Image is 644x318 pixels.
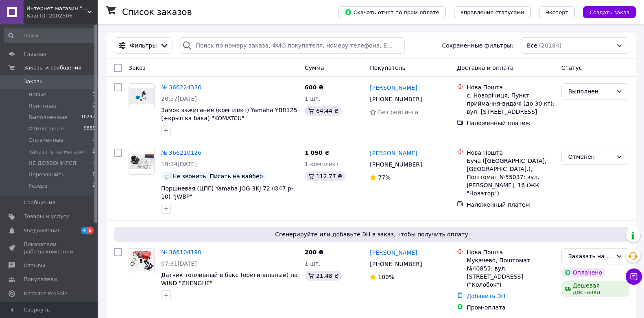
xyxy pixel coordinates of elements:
[28,102,57,110] span: Принятые
[561,281,629,297] div: Дешевая доставка
[370,161,422,168] span: [PHONE_NUMBER]
[26,12,98,19] div: Ваш ID: 2002506
[26,5,87,12] span: Интернет магазин "Moto-Donor"
[161,249,201,255] a: № 366104190
[305,161,339,167] span: 1 комплект
[164,173,171,180] img: :speech_balloon:
[305,95,321,102] span: 1 шт.
[345,9,439,16] span: Скачать отчет по пром-оплате
[305,106,342,116] div: 64.44 ₴
[24,262,45,269] span: Отзывы
[161,149,201,156] a: № 366210126
[626,268,642,285] button: Чат с покупателем
[527,41,537,50] span: Все
[561,65,582,71] span: Статус
[24,241,75,255] span: Показатели работы компании
[87,227,94,234] span: 6
[84,125,95,132] span: 9885
[129,248,155,274] a: Фото товару
[568,252,613,261] div: Заказать на магазин
[92,148,95,156] span: 2
[161,84,201,91] a: № 366224336
[467,149,555,157] div: Нова Пошта
[305,149,330,156] span: 1 050 ₴
[370,261,422,267] span: [PHONE_NUMBER]
[467,119,555,127] div: Наложенный платеж
[28,136,63,144] span: Оплаченные
[161,95,197,102] span: 20:57[DATE]
[370,149,417,157] a: [PERSON_NAME]
[539,42,561,49] span: (20184)
[467,157,555,197] div: Буча ([GEOGRAPHIC_DATA], [GEOGRAPHIC_DATA].), Поштомат №55037: вул. [PERSON_NAME], 16 (ЖК "Новатор")
[370,65,406,71] span: Покупатель
[28,125,64,132] span: Отмененные
[129,65,146,71] span: Заказ
[589,9,629,15] span: Создать заказ
[546,9,568,15] span: Экспорт
[305,271,342,281] div: 21.48 ₴
[179,37,404,54] input: Поиск по номеру заказа, ФИО покупателя, номеру телефона, Email, номеру накладной
[454,6,531,18] button: Управление статусами
[129,149,155,175] a: Фото товару
[24,78,44,85] span: Заказы
[338,6,446,18] button: Скачать отчет по пром-оплате
[161,272,298,286] a: Датчик топливный в баке (оригинальный) на WIND "ZHENGHE"
[561,268,605,277] div: Оплачено
[583,6,636,18] button: Создать заказ
[28,171,65,178] span: Перезвонить
[161,107,297,121] a: Замок зажигания (комплект) Yamaha YBR125 (+крышка бака) "KOMATCU"
[568,152,613,161] div: Отменен
[28,182,48,190] span: Резерв
[305,65,324,71] span: Сумма
[305,84,323,91] span: 600 ₴
[161,260,197,267] span: 07:31[DATE]
[24,199,55,206] span: Сообщения
[370,96,422,102] span: [PHONE_NUMBER]
[24,276,57,283] span: Покупатели
[305,260,321,267] span: 1 шт.
[461,9,524,15] span: Управление статусами
[24,227,61,234] span: Уведомления
[24,290,68,297] span: Каталог ProSale
[24,213,70,220] span: Товары и услуги
[161,161,197,167] span: 19:14[DATE]
[467,201,555,209] div: Наложенный платеж
[457,65,513,71] span: Доставка и оплата
[172,173,263,180] span: Не звонить. Писать на вайбер
[378,109,418,115] span: Без рейтинга
[117,230,626,238] span: Сгенерируйте или добавьте ЭН в заказ, чтобы получить оплату
[24,50,46,58] span: Главная
[92,182,95,190] span: 2
[24,64,81,71] span: Заказы и сообщения
[81,114,95,121] span: 10292
[370,249,417,257] a: [PERSON_NAME]
[92,171,95,178] span: 1
[378,174,391,181] span: 77%
[378,274,394,280] span: 100%
[92,91,95,98] span: 0
[467,248,555,256] div: Нова Пошта
[28,114,68,121] span: Выполненные
[92,160,95,167] span: 0
[28,91,46,98] span: Новые
[467,256,555,289] div: Мукачево, Поштомат №40855: вул. [STREET_ADDRESS] ("Колобок")
[129,251,154,272] img: Фото товару
[370,84,417,92] a: [PERSON_NAME]
[467,293,505,299] a: Добавить ЭН
[467,91,555,116] div: с. Новорічиця, Пункт приймання-видачі (до 30 кг): вул. [STREET_ADDRESS]
[81,227,87,234] span: 4
[305,171,345,181] div: 112.77 ₴
[92,136,95,144] span: 0
[442,41,513,50] span: Сохраненные фильтры:
[575,9,636,15] a: Создать заказ
[129,83,155,109] a: Фото товару
[467,303,555,312] div: Пром-оплата
[305,249,323,255] span: 200 ₴
[28,160,76,167] span: НЕ ДОЗВОНИЛСЯ
[161,185,293,200] a: Поршневая (ЦПГ) Yamaha JOG 3KJ 72 (Ø47 p-10) "JWBP"
[568,87,613,96] div: Выполнен
[28,148,87,156] span: Заказать на магазин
